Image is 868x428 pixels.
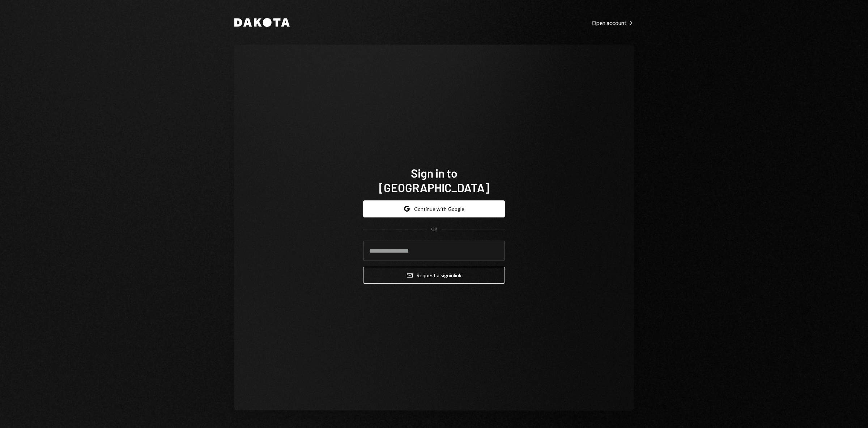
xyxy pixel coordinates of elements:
a: Open account [592,18,634,26]
button: Request a signinlink [363,267,505,284]
button: Continue with Google [363,200,505,217]
div: OR [431,226,437,232]
h1: Sign in to [GEOGRAPHIC_DATA] [363,166,505,195]
div: Open account [592,19,634,26]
